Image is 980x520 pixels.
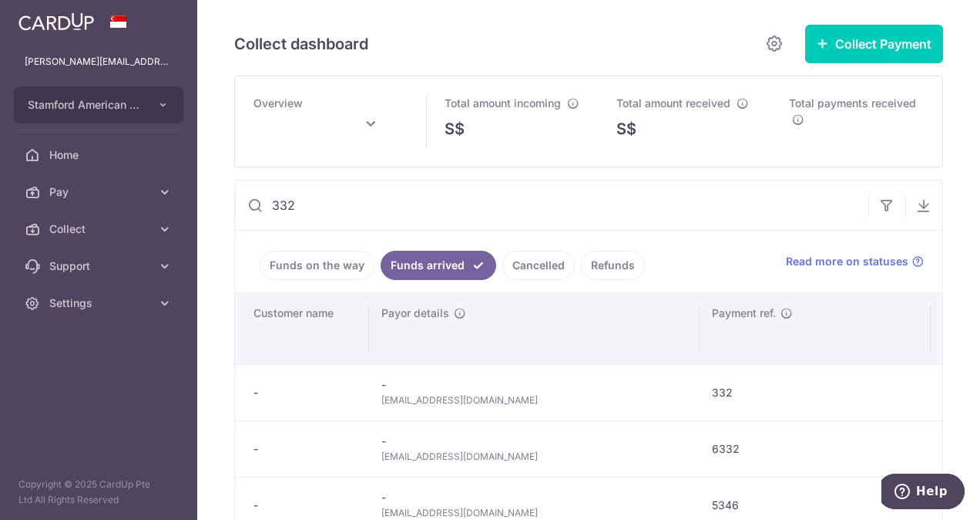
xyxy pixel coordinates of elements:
input: Search [235,181,868,230]
span: Payor details [381,306,449,321]
span: S$ [445,117,465,140]
div: - [253,498,357,513]
span: Help [35,11,66,25]
button: Stamford American International School Pte Ltd [14,86,183,123]
a: Funds arrived [381,251,496,280]
div: - [253,385,357,400]
span: Total payments received [789,96,916,110]
a: Read more on statuses [786,254,924,269]
span: Read more on statuses [786,254,908,269]
span: S$ [616,117,636,140]
p: [PERSON_NAME][EMAIL_ADDRESS][PERSON_NAME][DOMAIN_NAME] [25,54,173,69]
th: Payment ref. [700,293,931,364]
span: Total amount received [616,96,730,110]
a: Funds on the way [260,251,374,280]
td: - [369,364,700,420]
td: - [369,420,700,477]
span: [EMAIL_ADDRESS][DOMAIN_NAME] [381,449,687,464]
span: Collect [49,221,151,237]
td: 6332 [700,420,931,477]
span: Stamford American International School Pte Ltd [28,97,142,113]
iframe: Opens a widget where you can find more information [881,474,965,512]
span: Payment ref. [712,306,776,321]
span: Home [49,147,151,163]
td: 332 [700,364,931,420]
a: Cancelled [502,251,575,280]
a: Refunds [581,251,645,280]
h5: Collect dashboard [234,32,368,56]
span: Pay [49,184,151,200]
span: Support [49,258,151,274]
th: Payor details [369,293,700,364]
img: CardUp [18,12,94,31]
span: Overview [253,96,303,110]
span: Settings [49,295,151,311]
div: - [253,441,357,457]
span: Total amount incoming [445,96,561,110]
th: Customer name [235,293,369,364]
button: Collect Payment [805,25,943,63]
span: [EMAIL_ADDRESS][DOMAIN_NAME] [381,393,687,408]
